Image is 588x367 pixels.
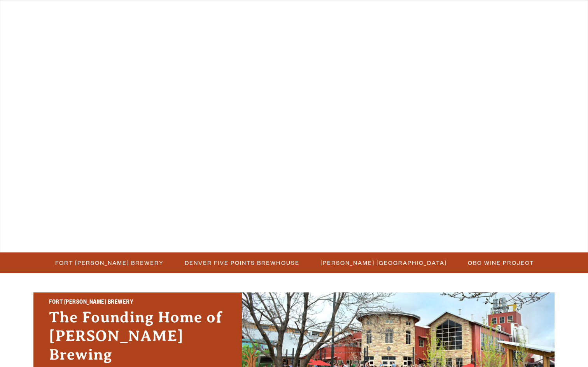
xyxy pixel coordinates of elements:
span: Taprooms [86,10,129,16]
a: Our Story [342,5,397,23]
a: Fort [PERSON_NAME] Brewery [51,257,168,268]
span: Beer [26,10,45,16]
span: [PERSON_NAME] [GEOGRAPHIC_DATA] [320,257,447,268]
span: Our Story [347,10,392,16]
a: Odell Home [289,5,318,23]
a: Denver Five Points Brewhouse [180,257,303,268]
span: Impact [432,10,461,16]
span: Fort [PERSON_NAME] Brewery [55,257,164,268]
a: Winery [226,5,268,23]
a: OBC Wine Project [463,257,538,268]
span: Winery [231,10,262,16]
a: Gear [164,5,196,23]
a: [PERSON_NAME] [GEOGRAPHIC_DATA] [316,257,451,268]
a: Beer Finder [497,5,556,23]
a: Beer [21,5,51,23]
span: Denver Five Points Brewhouse [185,257,299,268]
a: Taprooms [81,5,134,23]
a: Impact [427,5,466,23]
h2: Fort [PERSON_NAME] Brewery [49,298,226,308]
span: Gear [170,10,191,16]
span: Beer Finder [502,10,551,16]
span: OBC Wine Project [468,257,534,268]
